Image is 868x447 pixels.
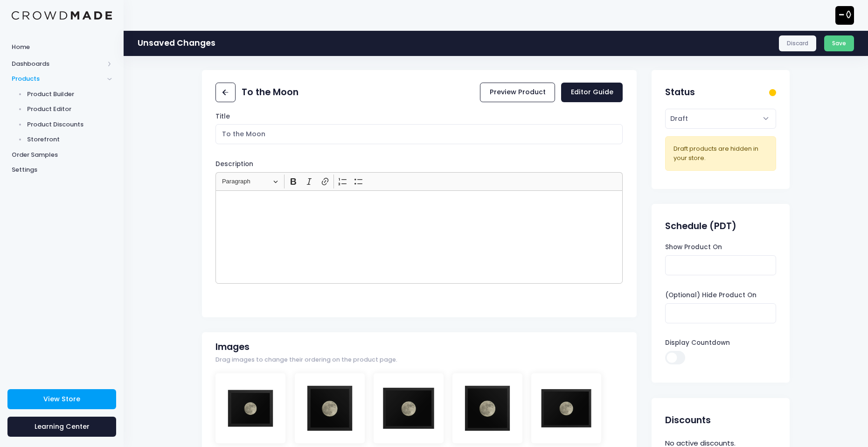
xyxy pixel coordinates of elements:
h1: Unsaved Changes [138,38,215,48]
span: Home [12,42,112,52]
button: Paragraph [218,175,282,189]
img: User [835,6,854,25]
div: Editor toolbar [215,172,623,190]
a: Editor Guide [561,83,623,103]
a: Learning Center [7,417,116,437]
span: Drag images to change their ordering on the product page. [215,356,397,364]
a: Preview Product [480,83,555,103]
div: Draft products are hidden in your store. [674,144,768,162]
span: Learning Center [35,422,90,431]
label: Display Countdown [665,338,730,348]
img: Logo [12,11,112,20]
h2: Images [215,342,250,352]
label: Title [215,112,230,121]
a: Discard [779,35,817,51]
label: Show Product On [665,243,722,252]
h2: Status [665,87,695,98]
span: Order Samples [12,150,112,160]
h2: Schedule (PDT) [665,221,736,231]
span: View Store [43,394,80,404]
span: Product Editor [27,105,112,114]
span: Storefront [27,135,112,144]
h2: To the Moon [242,87,299,98]
span: Product Discounts [27,120,112,129]
h2: Discounts [665,415,711,426]
div: Rich Text Editor, main [215,190,623,284]
label: (Optional) Hide Product On [665,291,757,300]
label: Description [215,160,253,169]
span: Paragraph [222,176,271,187]
a: View Store [7,389,116,409]
span: Product Builder [27,90,112,99]
span: Products [12,74,104,84]
button: Save [824,35,854,51]
span: Dashboards [12,59,104,69]
span: Settings [12,165,112,175]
